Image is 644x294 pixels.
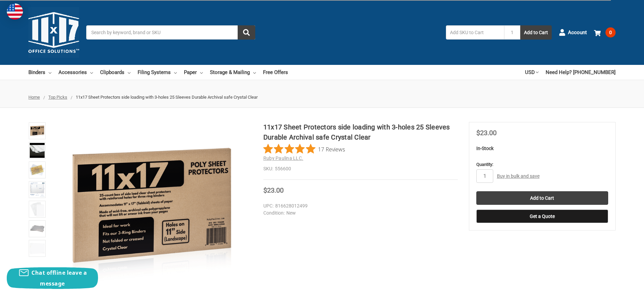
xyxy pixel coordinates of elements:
[263,144,345,154] button: Rated 4.8 out of 5 stars from 17 reviews. Jump to reviews.
[520,25,552,40] button: Add to Cart
[263,202,273,210] dt: UPC:
[30,123,45,138] img: 11x17 Sheet Protectors side loading with 3-holes 25 Sleeves Durable Archival safe Crystal Clear
[318,144,345,154] span: 17 Reviews
[263,65,288,80] a: Free Offers
[30,163,45,177] img: 11x17 Sheet Protector Poly with holes on 11" side 556600
[263,202,455,210] dd: 816628012499
[30,241,45,256] img: 11x17 Sheet Protectors side loading with 3-holes 25 Sleeves Durable Archival safe Crystal Clear
[27,125,48,139] button: Previous
[497,173,540,179] a: Buy in bulk and save
[476,129,497,137] span: $23.00
[263,210,455,217] dd: New
[263,186,284,194] span: $23.00
[28,65,51,80] a: Binders
[476,145,608,152] p: In-Stock
[31,269,87,287] span: Chat offline leave a message
[476,191,608,205] input: Add to Cart
[7,3,23,20] img: duty and tax information for United States
[263,165,273,172] dt: SKU:
[476,161,608,168] label: Quantity:
[30,221,45,236] img: 11x17 Sheet Protectors side loading with 3-holes 25 Sleeves Durable Archival safe Crystal Clear
[476,210,608,223] button: Get a Quote
[446,25,504,40] input: Add SKU to Cart
[67,122,236,291] img: 11x17 Sheet Protectors side loading with 3-holes 25 Sleeves Durable Archival safe Crystal Clear
[86,25,255,40] input: Search by keyword, brand or SKU
[594,24,616,41] a: 0
[138,65,177,80] a: Filing Systems
[76,95,258,100] span: 11x17 Sheet Protectors side loading with 3-holes 25 Sleeves Durable Archival safe Crystal Clear
[30,143,45,158] img: 11x17 Sheet Protectors side loading with 3-holes 25 Sleeves Durable Archival safe Crystal Clear
[263,155,303,161] a: Ruby Paulina LLC.
[28,7,79,58] img: 11x17.com
[559,24,587,41] a: Account
[263,122,458,142] h1: 11x17 Sheet Protectors side loading with 3-holes 25 Sleeves Durable Archival safe Crystal Clear
[210,65,256,80] a: Storage & Mailing
[48,95,67,100] a: Top Picks
[568,29,587,36] span: Account
[525,65,539,80] a: USD
[184,65,203,80] a: Paper
[7,267,98,289] button: Chat offline leave a message
[28,95,40,100] a: Home
[30,182,45,197] img: 11x17 Sheet Protectors side loading with 3-holes 25 Sleeves Durable Archival safe Crystal Clear
[263,210,285,217] dt: Condition:
[605,27,616,38] span: 0
[100,65,130,80] a: Clipboards
[58,65,93,80] a: Accessories
[263,165,458,172] dd: 556600
[546,65,616,80] a: Need Help? [PHONE_NUMBER]
[30,202,45,217] img: 11x17 Sheet Protectors side loading with 3-holes 25 Sleeves Durable Archival safe Crystal Clear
